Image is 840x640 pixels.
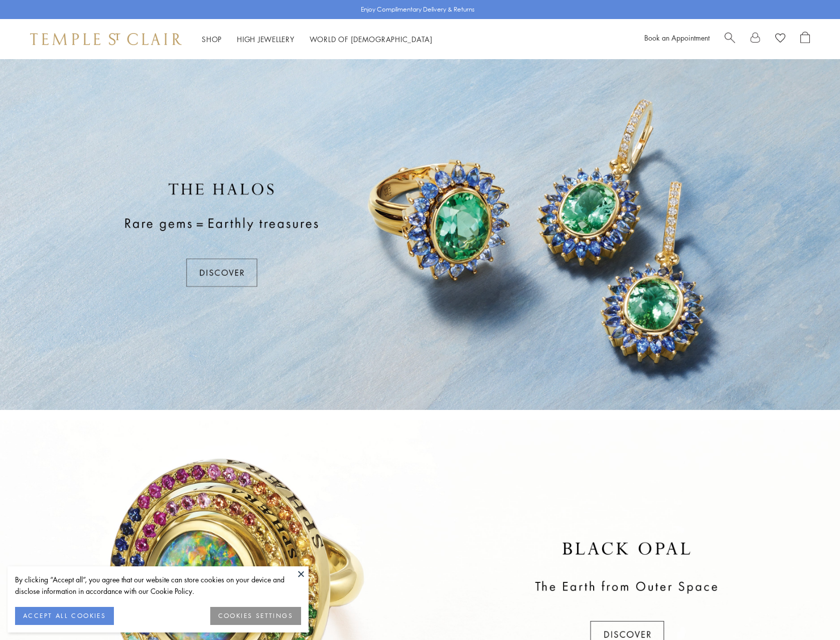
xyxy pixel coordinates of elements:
button: COOKIES SETTINGS [210,607,301,625]
nav: Main navigation [202,33,433,46]
a: High JewelleryHigh Jewellery [237,34,295,44]
a: Book an Appointment [644,33,710,43]
a: View Wishlist [775,32,785,47]
a: ShopShop [202,34,222,44]
a: Open Shopping Bag [800,32,810,47]
img: Temple St. Clair [30,33,182,45]
a: World of [DEMOGRAPHIC_DATA]World of [DEMOGRAPHIC_DATA] [310,34,433,44]
p: Enjoy Complimentary Delivery & Returns [361,5,475,15]
a: Search [725,32,735,47]
button: ACCEPT ALL COOKIES [15,607,114,625]
div: By clicking “Accept all”, you agree that our website can store cookies on your device and disclos... [15,574,301,597]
